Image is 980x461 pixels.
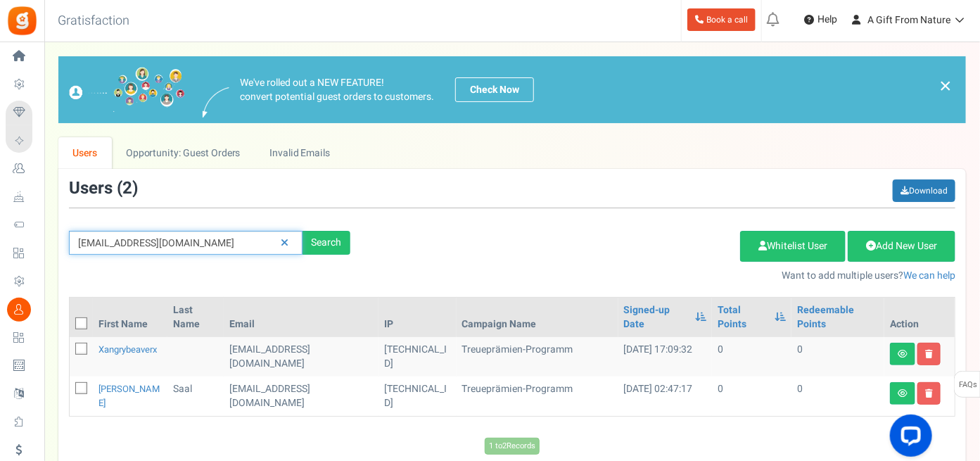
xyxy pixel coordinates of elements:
span: Help [814,13,837,27]
img: images [69,67,185,113]
td: administrator [224,377,378,416]
span: 2 [122,176,132,201]
td: 0 [712,377,791,416]
p: Want to add multiple users? [371,269,955,283]
a: Signed-up Date [624,303,688,331]
td: 0 [712,337,791,377]
a: × [939,77,952,94]
td: customer [224,337,378,377]
a: Reset [274,231,295,255]
td: [DATE] 02:47:17 [618,377,712,416]
th: Action [884,298,955,337]
a: xangrybeaverx [98,343,157,356]
th: Email [224,298,378,337]
div: Search [303,231,350,255]
td: [DATE] 17:09:32 [618,337,712,377]
td: [TECHNICAL_ID] [378,377,456,416]
a: [PERSON_NAME] [98,382,160,410]
td: Saal [167,377,224,416]
a: Invalid Emails [255,137,345,169]
i: Delete user [925,350,933,358]
th: First Name [93,298,167,337]
a: Book a call [687,8,756,31]
a: Redeemable Points [797,303,879,331]
th: Campaign Name [457,298,618,337]
h3: Users ( ) [69,179,138,198]
a: Check Now [455,77,534,102]
a: We can help [903,268,955,283]
a: Whitelist User [740,231,846,262]
td: [TECHNICAL_ID] [378,337,456,377]
span: FAQs [958,372,977,398]
a: Total Points [718,303,768,331]
img: images [203,87,229,118]
i: View details [898,350,908,358]
h3: Gratisfaction [42,7,145,35]
th: IP [378,298,456,337]
td: 0 [791,337,884,377]
a: Users [58,137,112,169]
i: View details [898,389,908,398]
td: Treueprämien-Programm [457,337,618,377]
td: Treueprämien-Programm [457,377,618,416]
th: Last Name [167,298,224,337]
input: Search by email or name [69,231,303,255]
td: 0 [791,377,884,416]
span: A Gift From Nature [867,13,950,27]
p: We've rolled out a NEW FEATURE! convert potential guest orders to customers. [240,76,434,104]
img: Gratisfaction [6,5,38,37]
a: Help [798,8,843,31]
a: Download [893,179,955,202]
a: Opportunity: Guest Orders [112,137,255,169]
i: Delete user [925,389,933,398]
a: Add New User [848,231,955,262]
